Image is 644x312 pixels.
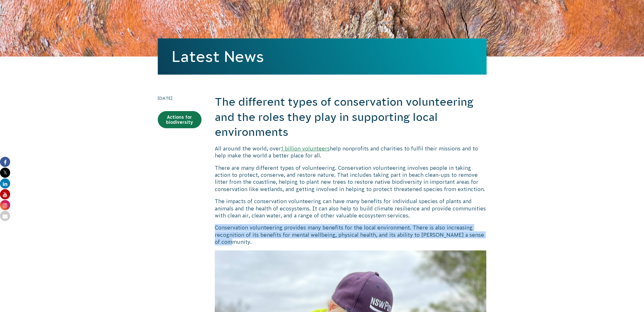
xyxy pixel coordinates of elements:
p: The impacts of conservation volunteering can have many benefits for individual species of plants ... [215,198,487,219]
p: There are many different types of volunteering. Conservation volunteering involves people in taki... [215,164,487,193]
a: Actions for biodiversity [158,111,201,128]
h2: The different types of conservation volunteering and the roles they play in supporting local envi... [215,95,487,140]
a: 1 billion volunteers [281,146,330,151]
p: Conservation volunteering provides many benefits for the local environment. There is also increas... [215,224,487,245]
time: [DATE] [158,95,201,102]
p: All around the world, over help nonprofits and charities to fulfil their missions and to help mak... [215,145,487,159]
a: Latest News [172,48,264,65]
